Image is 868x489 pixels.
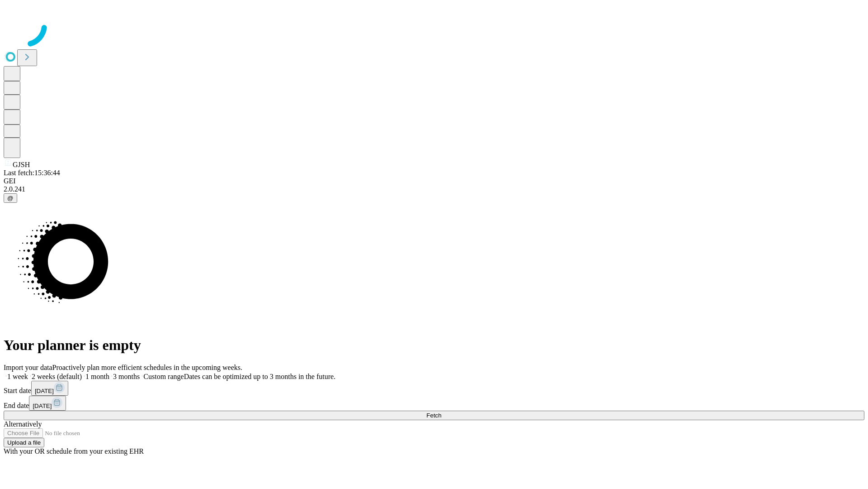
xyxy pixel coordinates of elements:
[7,373,28,380] span: 1 week
[4,411,864,420] button: Fetch
[4,438,44,447] button: Upload a file
[29,396,66,411] button: [DATE]
[13,161,30,168] span: GJSH
[85,373,109,380] span: 1 month
[4,185,864,193] div: 2.0.241
[4,193,17,203] button: @
[4,447,144,455] span: With your OR schedule from your existing EHR
[32,373,82,380] span: 2 weeks (default)
[4,169,60,177] span: Last fetch: 15:36:44
[4,396,864,411] div: End date
[4,177,864,185] div: GEI
[184,373,335,380] span: Dates can be optimized up to 3 months in the future.
[52,364,242,371] span: Proactively plan more efficient schedules in the upcoming weeks.
[7,195,14,201] span: @
[426,412,441,419] span: Fetch
[4,381,864,396] div: Start date
[4,337,864,354] h1: Your planner is empty
[113,373,140,380] span: 3 months
[4,420,42,428] span: Alternatively
[33,403,52,409] span: [DATE]
[35,388,54,394] span: [DATE]
[143,373,184,380] span: Custom range
[31,381,68,396] button: [DATE]
[4,364,52,371] span: Import your data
